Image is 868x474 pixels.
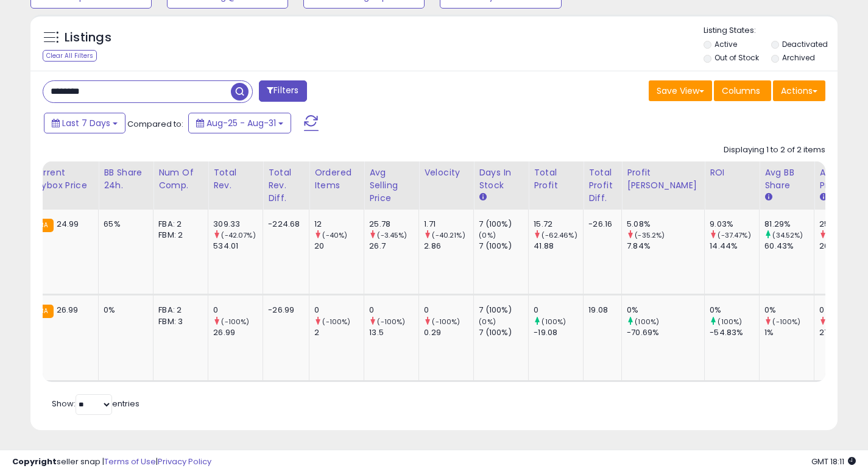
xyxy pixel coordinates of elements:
[213,305,263,316] div: 0
[30,166,93,192] div: Current Buybox Price
[479,305,528,316] div: 7 (100%)
[722,85,760,97] span: Columns
[104,305,144,316] div: 0%
[221,317,249,327] small: (-100%)
[819,192,827,203] small: Avg Win Price.
[188,113,291,133] button: Aug-25 - Aug-31
[479,241,528,252] div: 7 (100%)
[52,398,139,409] span: Show: entries
[479,192,486,203] small: Days In Stock.
[369,219,418,230] div: 25.78
[588,305,612,316] div: 19.08
[65,29,111,46] h5: Listings
[213,219,263,230] div: 309.33
[710,166,754,179] div: ROI
[127,118,183,130] span: Compared to:
[479,327,528,338] div: 7 (100%)
[213,166,258,192] div: Total Rev.
[369,327,418,338] div: 13.5
[588,219,612,230] div: -26.16
[377,230,407,240] small: (-3.45%)
[627,219,704,230] div: 5.08%
[314,166,359,192] div: Ordered Items
[534,241,583,252] div: 41.88
[424,305,473,316] div: 0
[424,327,473,338] div: 0.29
[206,117,276,129] span: Aug-25 - Aug-31
[322,317,350,327] small: (-100%)
[104,166,148,192] div: BB Share 24h.
[718,317,742,327] small: (100%)
[635,230,665,240] small: (-35.2%)
[424,166,468,179] div: Velocity
[773,80,825,101] button: Actions
[62,117,110,129] span: Last 7 Days
[268,219,300,230] div: -224.68
[424,241,473,252] div: 2.86
[588,166,616,205] div: Total Profit Diff.
[479,166,523,192] div: Days In Stock
[104,219,144,230] div: 65%
[542,230,577,240] small: (-62.46%)
[764,219,814,230] div: 81.29%
[772,230,803,240] small: (34.52%)
[322,230,347,240] small: (-40%)
[314,241,364,252] div: 20
[43,50,97,62] div: Clear All Filters
[259,80,306,102] button: Filters
[479,317,496,327] small: (0%)
[715,39,737,49] label: Active
[377,317,405,327] small: (-100%)
[369,241,418,252] div: 26.7
[479,230,496,240] small: (0%)
[710,305,759,316] div: 0%
[704,25,838,37] p: Listing States:
[627,166,699,192] div: Profit [PERSON_NAME]
[782,52,815,63] label: Archived
[534,305,583,316] div: 0
[158,166,203,192] div: Num of Comp.
[369,166,414,205] div: Avg Selling Price
[314,305,364,316] div: 0
[764,166,809,192] div: Avg BB Share
[724,144,825,156] div: Displaying 1 to 2 of 2 items
[542,317,566,327] small: (100%)
[534,219,583,230] div: 15.72
[57,218,79,230] span: 24.99
[534,327,583,338] div: -19.08
[627,241,704,252] div: 7.84%
[432,317,460,327] small: (-100%)
[158,316,199,327] div: FBM: 3
[811,456,856,467] span: 2025-09-8 18:11 GMT
[534,166,578,192] div: Total Profit
[369,305,418,316] div: 0
[764,241,814,252] div: 60.43%
[268,305,300,316] div: -26.99
[764,327,814,338] div: 1%
[314,327,364,338] div: 2
[432,230,465,240] small: (-40.21%)
[158,456,211,467] a: Privacy Policy
[627,305,704,316] div: 0%
[710,327,759,338] div: -54.83%
[424,219,473,230] div: 1.71
[772,317,800,327] small: (-100%)
[479,219,528,230] div: 7 (100%)
[158,305,199,316] div: FBA: 2
[158,230,199,241] div: FBM: 2
[314,219,364,230] div: 12
[158,219,199,230] div: FBA: 2
[715,52,759,63] label: Out of Stock
[782,39,828,49] label: Deactivated
[718,230,750,240] small: (-37.47%)
[714,80,771,101] button: Columns
[57,304,79,316] span: 26.99
[213,241,263,252] div: 534.01
[44,113,125,133] button: Last 7 Days
[221,230,255,240] small: (-42.07%)
[649,80,712,101] button: Save View
[12,456,57,467] strong: Copyright
[635,317,659,327] small: (100%)
[12,456,211,468] div: seller snap | |
[268,166,304,205] div: Total Rev. Diff.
